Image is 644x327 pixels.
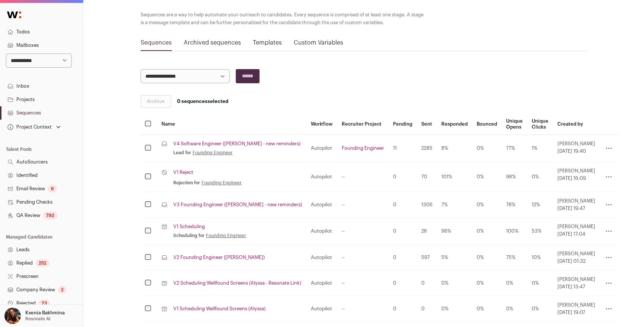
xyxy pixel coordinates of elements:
td: 0% [472,245,502,271]
td: 10% [527,245,553,271]
th: Unique Clicks [527,114,553,135]
th: Unique Opens [502,114,527,135]
a: Custom Variables [294,40,343,46]
td: 0% [527,271,553,296]
td: [PERSON_NAME] [553,218,600,243]
a: V1 Reject [173,169,193,175]
td: 96% [437,218,472,245]
th: Name [157,114,306,135]
a: V4 Software Engineer ([PERSON_NAME] - new reminders) [173,141,300,147]
td: [PERSON_NAME] [553,135,600,160]
a: Founding Engineer [206,233,246,239]
a: V3 Founding Engineer ([PERSON_NAME] - new reminders) [173,202,302,208]
td: Autopilot [306,245,337,271]
td: [PERSON_NAME] [553,296,600,321]
td: 101% [437,162,472,192]
td: 597 [417,245,437,271]
td: -- [337,245,389,271]
td: 0 [389,218,417,245]
td: 12% [527,192,553,218]
td: 0% [472,135,502,162]
td: -- [337,296,389,322]
td: 5% [437,245,472,271]
span: [DATE] 17:04 [557,231,595,237]
button: Open dropdown [3,308,66,324]
span: [DATE] 19:47 [557,205,595,211]
td: 0 [417,271,437,296]
th: Bounced [472,114,502,135]
img: 13968079-medium_jpg [4,308,21,324]
td: 75% [502,245,527,271]
div: 6 [48,185,57,192]
td: 0% [527,296,553,322]
a: Templates [253,40,282,46]
span: Lead for [173,150,191,156]
td: 0% [527,162,553,192]
td: Autopilot [306,135,337,162]
td: -- [337,271,389,296]
td: 2285 [417,135,437,162]
span: [DATE] 16:09 [557,175,595,181]
td: -- [337,218,389,245]
a: V2 Founding Engineer ([PERSON_NAME]) [173,255,265,260]
td: 0% [472,218,502,245]
div: Project Context [6,124,52,130]
td: 8% [437,135,472,162]
span: [DATE] 13:47 [557,284,595,290]
td: Autopilot [306,296,337,322]
td: 77% [502,135,527,162]
td: 0 [389,192,417,218]
td: 78% [502,192,527,218]
th: Workflow [306,114,337,135]
a: Founding Engineer [193,150,233,156]
td: 53% [527,218,553,245]
span: Scheduling for [173,233,205,239]
td: 0% [502,271,527,296]
img: Wellfound [3,7,25,22]
a: V1 Scheduling Wellfound Screens (Alyssa) [173,306,265,312]
td: -- [337,192,389,218]
span: [DATE] 19:07 [557,310,595,315]
a: V1 Scheduling [173,224,205,230]
td: 0% [472,162,502,192]
span: 0 sequences [177,99,207,104]
a: Archived sequences [184,40,241,46]
p: Ksenia Bakhmina [25,310,65,316]
td: 100% [502,218,527,245]
th: Pending [389,114,417,135]
a: V2 Scheduling Wellfound Screens (Alyssa - Resonate Link) [173,280,301,286]
td: 1306 [417,192,437,218]
th: Recruiter Project [337,114,389,135]
td: 0% [437,271,472,296]
td: [PERSON_NAME] [553,245,600,270]
td: [PERSON_NAME] [553,192,600,217]
a: Sequences [141,40,172,46]
td: 0% [472,296,502,322]
td: 11 [389,135,417,162]
p: Resonate AI [25,316,51,322]
td: Autopilot [306,218,337,245]
span: Rejection for [173,180,200,186]
td: 0 [389,271,417,296]
td: 1% [527,135,553,162]
td: 0 [389,245,417,271]
td: 98% [502,162,527,192]
td: 28 [417,218,437,245]
td: -- [337,162,389,192]
td: 0% [472,271,502,296]
span: selected [177,98,228,104]
span: [DATE] 01:32 [557,258,595,264]
div: Sequences are a way to help automate your outreach to candidates. Every sequence is comprised of ... [141,11,426,26]
td: [PERSON_NAME] [553,271,600,296]
td: 70 [417,162,437,192]
a: Founding Engineer [202,180,242,186]
div: 2 [58,286,67,294]
td: 0% [472,192,502,218]
td: [PERSON_NAME] [553,162,600,187]
th: Sent [417,114,437,135]
td: 0 [417,296,437,322]
td: Autopilot [306,192,337,218]
span: [DATE] 19:40 [557,148,595,154]
div: 252 [36,259,49,267]
div: 23 [39,300,50,307]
